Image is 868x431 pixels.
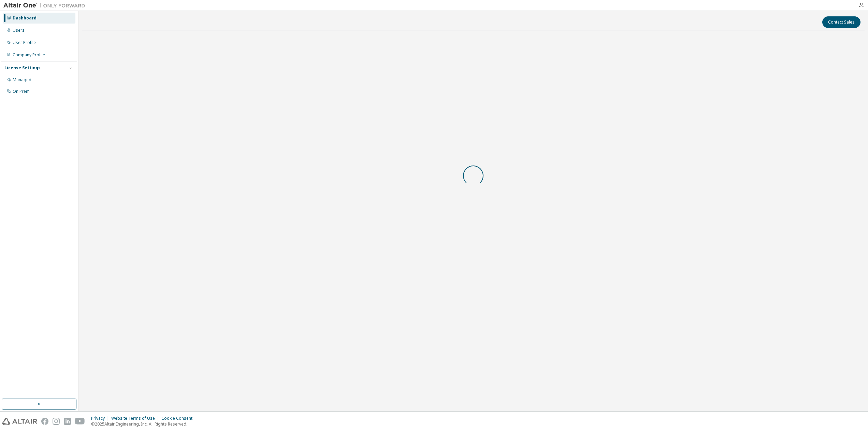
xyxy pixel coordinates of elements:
div: User Profile [13,40,36,45]
div: On Prem [13,89,30,94]
img: altair_logo.svg [2,418,37,425]
img: Altair One [3,2,89,9]
div: License Settings [4,65,41,71]
div: Cookie Consent [161,416,197,421]
div: Website Terms of Use [111,416,161,421]
button: Contact Sales [822,16,860,28]
img: instagram.svg [53,418,60,425]
div: Company Profile [13,52,45,58]
img: facebook.svg [41,418,48,425]
div: Users [13,28,25,33]
img: youtube.svg [75,418,85,425]
img: linkedin.svg [64,418,71,425]
div: Dashboard [13,15,37,21]
div: Privacy [91,416,111,421]
p: © 2025 Altair Engineering, Inc. All Rights Reserved. [91,421,197,427]
div: Managed [13,77,31,83]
